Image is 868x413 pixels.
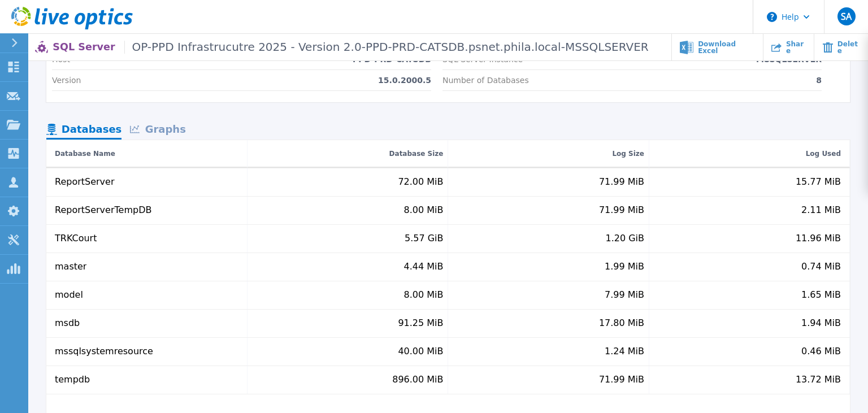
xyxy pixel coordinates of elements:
[121,120,194,140] div: Graphs
[796,375,841,385] div: 13.72 MiB
[405,233,444,244] div: 5.57 GiB
[55,262,86,272] div: master
[837,41,861,54] span: Delete
[55,346,153,357] div: mssqlsystemresource
[442,76,529,85] p: Number of Databases
[55,205,151,215] div: ReportServerTempDB
[801,290,841,300] div: 1.65 MiB
[599,177,644,187] div: 71.99 MiB
[389,147,444,160] div: Database Size
[398,346,443,357] div: 40.00 MiB
[599,205,644,215] div: 71.99 MiB
[55,375,90,385] div: tempdb
[55,318,80,328] div: msdb
[599,318,644,328] div: 17.80 MiB
[605,233,644,244] div: 1.20 GiB
[786,41,807,54] span: Share
[46,120,121,140] div: Databases
[796,177,841,187] div: 15.77 MiB
[806,147,841,160] div: Log Used
[55,177,115,187] div: ReportServer
[816,76,822,85] p: 8
[53,41,648,54] p: SQL Server
[605,262,644,272] div: 1.99 MiB
[404,262,444,272] div: 4.44 MiB
[801,346,841,357] div: 0.46 MiB
[605,290,644,300] div: 7.99 MiB
[841,12,852,21] span: SA
[801,262,841,272] div: 0.74 MiB
[55,147,115,160] div: Database Name
[796,233,841,244] div: 11.96 MiB
[612,147,644,160] div: Log Size
[404,205,444,215] div: 8.00 MiB
[599,375,644,385] div: 71.99 MiB
[52,76,81,85] p: Version
[124,41,649,54] span: OP-PPD Infrastrucutre 2025 - Version 2.0-PPD-PRD-CATSDB.psnet.phila.local-MSSQLSERVER
[605,346,644,357] div: 1.24 MiB
[398,318,443,328] div: 91.25 MiB
[404,290,444,300] div: 8.00 MiB
[378,76,431,85] p: 15.0.2000.5
[55,290,83,300] div: model
[801,205,841,215] div: 2.11 MiB
[698,41,756,54] span: Download Excel
[392,375,443,385] div: 896.00 MiB
[55,233,97,244] div: TRKCourt
[398,177,443,187] div: 72.00 MiB
[801,318,841,328] div: 1.94 MiB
